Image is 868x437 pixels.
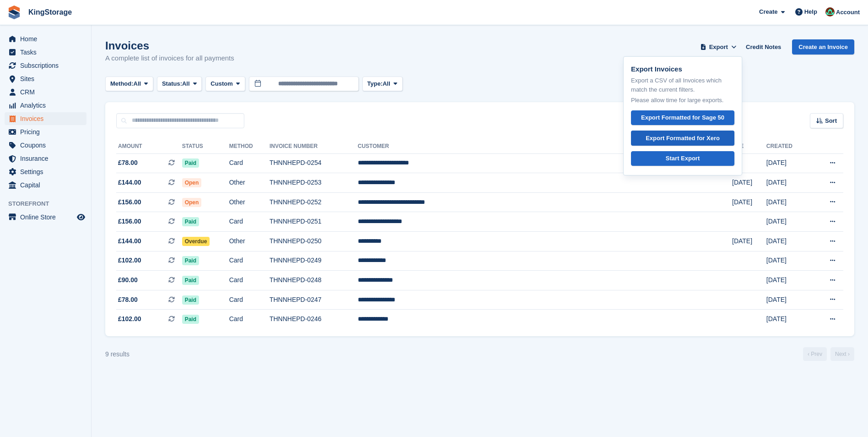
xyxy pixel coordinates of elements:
[118,275,138,285] span: £90.00
[118,197,141,207] span: £156.00
[631,64,734,75] p: Export Invoices
[836,8,860,17] span: Account
[5,112,86,125] a: menu
[270,271,358,290] td: THNNHEPD-0248
[210,79,232,88] span: Custom
[75,212,86,223] a: Preview store
[118,256,141,265] span: £102.00
[804,7,817,16] span: Help
[270,310,358,329] td: THNNHEPD-0246
[182,158,199,168] span: Paid
[229,139,270,154] th: Method
[229,251,270,271] td: Card
[631,131,734,146] a: Export Formatted for Xero
[105,53,234,64] p: A complete list of invoices for all payments
[20,112,75,125] span: Invoices
[20,33,75,45] span: Home
[742,39,785,55] a: Credit Notes
[7,5,21,19] img: stora-icon-8386f47178a22dfd0bd8f6a31ec36ba5ce8667c1dd55bd0f319d3a0aa187defe.svg
[229,310,270,329] td: Card
[270,232,358,251] td: THNNHEPD-0250
[792,39,854,55] a: Create an Invoice
[105,350,129,359] div: 9 results
[20,99,75,112] span: Analytics
[666,154,700,163] div: Start Export
[229,192,270,212] td: Other
[134,79,141,88] span: All
[182,79,190,88] span: All
[766,271,811,290] td: [DATE]
[20,179,75,191] span: Capital
[5,211,86,224] a: menu
[766,290,811,310] td: [DATE]
[270,251,358,271] td: THNNHEPD-0249
[5,46,86,59] a: menu
[766,153,811,173] td: [DATE]
[270,173,358,193] td: THNNHEPD-0253
[182,276,199,285] span: Paid
[182,295,199,305] span: Paid
[8,199,91,208] span: Storefront
[229,290,270,310] td: Card
[229,271,270,290] td: Card
[118,314,141,324] span: £102.00
[229,153,270,173] td: Card
[229,212,270,232] td: Card
[182,217,199,226] span: Paid
[801,347,856,361] nav: Page
[270,212,358,232] td: THNNHEPD-0251
[732,173,766,193] td: [DATE]
[25,5,75,20] a: KingStorage
[182,178,202,187] span: Open
[229,173,270,193] td: Other
[205,76,245,92] button: Custom
[766,173,811,193] td: [DATE]
[5,72,86,85] a: menu
[20,165,75,178] span: Settings
[118,178,141,187] span: £144.00
[5,126,86,138] a: menu
[766,310,811,329] td: [DATE]
[270,192,358,212] td: THNNHEPD-0252
[5,86,86,98] a: menu
[20,126,75,138] span: Pricing
[182,139,229,154] th: Status
[759,7,777,16] span: Create
[270,290,358,310] td: THNNHEPD-0247
[646,134,720,143] div: Export Formatted for Xero
[118,217,141,226] span: £156.00
[5,165,86,178] a: menu
[803,347,827,361] a: Previous
[270,139,358,154] th: Invoice Number
[732,139,766,154] th: Due
[5,152,86,165] a: menu
[766,251,811,271] td: [DATE]
[118,158,138,168] span: £78.00
[830,347,854,361] a: Next
[732,232,766,251] td: [DATE]
[116,139,182,154] th: Amount
[709,43,728,52] span: Export
[367,79,383,88] span: Type:
[182,256,199,265] span: Paid
[110,79,134,88] span: Method:
[229,232,270,251] td: Other
[182,198,202,207] span: Open
[631,151,734,166] a: Start Export
[766,192,811,212] td: [DATE]
[641,113,724,122] div: Export Formatted for Sage 50
[362,76,403,92] button: Type: All
[182,315,199,324] span: Paid
[732,192,766,212] td: [DATE]
[118,236,141,246] span: £144.00
[105,76,153,92] button: Method: All
[20,211,75,224] span: Online Store
[162,79,182,88] span: Status:
[20,152,75,165] span: Insurance
[270,153,358,173] td: THNNHEPD-0254
[105,39,234,52] h1: Invoices
[5,179,86,191] a: menu
[5,139,86,152] a: menu
[5,59,86,72] a: menu
[20,86,75,98] span: CRM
